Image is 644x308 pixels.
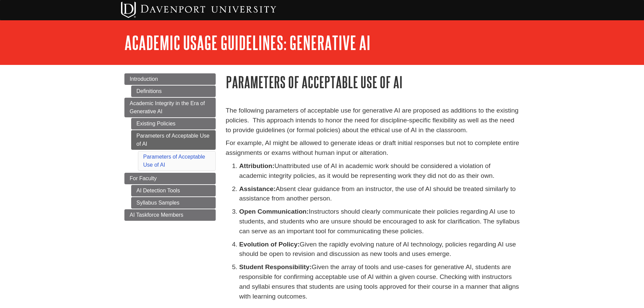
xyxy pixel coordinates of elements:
[131,118,216,129] a: Existing Policies
[124,73,216,85] a: Introduction
[226,138,520,158] p: For example, AI might be allowed to generate ideas or draft initial responses but not to complete...
[124,32,371,53] a: Academic Usage Guidelines: Generative AI
[124,73,216,221] div: Guide Page Menu
[143,154,205,168] a: Parameters of Acceptable Use of AI
[239,185,276,192] strong: Assistance:
[121,2,276,18] img: Davenport University
[226,73,520,91] h1: Parameters of Acceptable Use of AI
[130,175,157,181] span: For Faculty
[239,208,309,215] strong: Open Communication:
[131,86,216,97] a: Definitions
[124,98,216,117] a: Academic Integrity in the Era of Generative AI
[130,76,158,82] span: Introduction
[131,197,216,209] a: Syllabus Samples
[239,184,520,204] p: Absent clear guidance from an instructor, the use of AI should be treated similarly to assistance...
[131,130,216,150] a: Parameters of Acceptable Use of AI
[239,207,520,236] p: Instructors should clearly communicate their policies regarding AI use to students, and students ...
[239,263,312,270] strong: Student Responsibility:
[124,173,216,184] a: For Faculty
[239,240,520,259] p: Given the rapidly evolving nature of AI technology, policies regarding AI use should be open to r...
[239,161,520,181] p: Unattributed use of AI in academic work should be considered a violation of academic integrity po...
[124,209,216,221] a: AI Taskforce Members
[239,241,300,248] strong: Evolution of Policy:
[130,212,184,218] span: AI Taskforce Members
[131,185,216,196] a: AI Detection Tools
[239,162,275,169] strong: Attribution:
[130,100,205,114] span: Academic Integrity in the Era of Generative AI
[239,262,520,301] p: Given the array of tools and use-cases for generative AI, students are responsible for confirming...
[226,106,520,135] p: The following parameters of acceptable use for generative AI are proposed as additions to the exi...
